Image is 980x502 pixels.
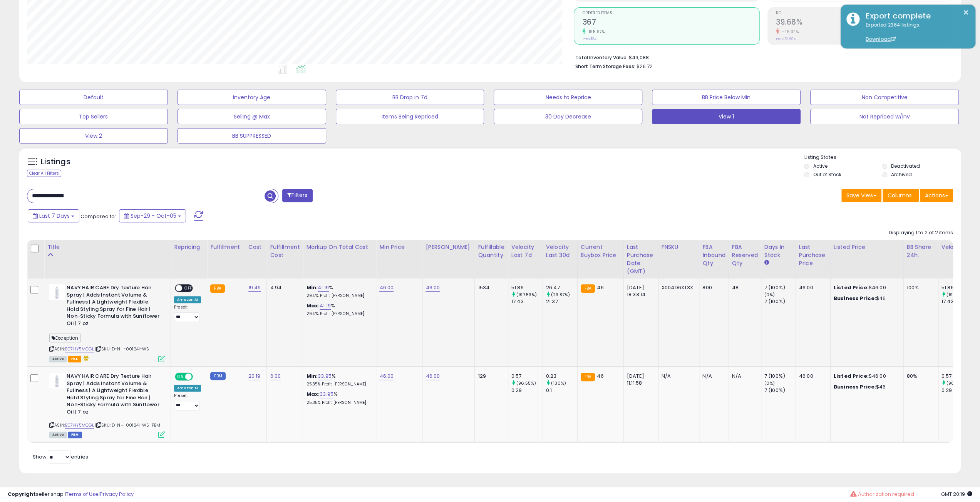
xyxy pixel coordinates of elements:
[597,372,603,380] span: 46
[306,284,370,299] div: %
[8,490,36,498] strong: Copyright
[511,243,539,259] div: Velocity Last 7d
[426,243,471,251] div: [PERSON_NAME]
[511,387,543,394] div: 0.29
[941,387,973,394] div: 0.29
[941,490,972,498] span: 2025-10-13 20:19 GMT
[702,284,723,291] div: 800
[306,311,370,317] p: 29.17% Profit [PERSON_NAME]
[581,284,595,293] small: FBA
[511,373,543,380] div: 0.57
[49,284,65,300] img: 317t6gji6qL._SL40_.jpg
[652,109,801,124] button: View 1
[174,305,201,322] div: Preset:
[100,490,134,498] a: Privacy Policy
[581,243,620,259] div: Current Buybox Price
[702,373,723,380] div: N/A
[779,29,799,35] small: -45.34%
[941,284,973,291] div: 51.86
[516,380,536,386] small: (96.55%)
[306,284,318,291] b: Min:
[834,295,876,302] b: Business Price:
[941,243,970,251] div: Velocity
[33,453,88,460] span: Show: entries
[19,128,168,143] button: View 2
[551,380,566,386] small: (130%)
[776,37,796,41] small: Prev: 72.60%
[581,373,595,381] small: FBA
[131,212,176,220] span: Sep-29 - Oct-05
[49,356,67,362] span: All listings currently available for purchase on Amazon
[764,243,792,259] div: Days In Stock
[834,295,898,302] div: $46
[306,302,370,317] div: %
[891,171,912,178] label: Archived
[764,380,775,386] small: (0%)
[582,11,759,15] span: Ordered Items
[494,109,642,124] button: 30 Day Decrease
[546,387,577,394] div: 0.1
[834,243,900,251] div: Listed Price
[834,284,869,291] b: Listed Price:
[941,373,973,380] div: 0.57
[19,90,168,105] button: Default
[81,355,89,361] i: hazardous material
[841,189,881,202] button: Save View
[834,284,898,291] div: $46.00
[582,18,759,28] h2: 367
[813,171,841,178] label: Out of Stock
[320,302,331,310] a: 41.19
[67,284,160,329] b: NAVY HAIR CARE Dry Texture Hair Spray | Adds Instant Volume & Fullness | A Lightweight Flexible H...
[941,298,973,305] div: 17.43
[546,373,577,380] div: 0.23
[776,11,953,15] span: ROI
[178,90,326,105] button: Inventory Age
[810,90,959,105] button: Non Competitive
[732,284,755,291] div: 48
[732,373,755,380] div: N/A
[889,229,953,237] div: Displaying 1 to 2 of 2 items
[192,374,204,380] span: OFF
[963,8,969,17] button: ×
[662,243,696,251] div: FNSKU
[516,292,537,298] small: (197.53%)
[39,212,70,220] span: Last 7 Days
[119,209,186,222] button: Sep-29 - Oct-05
[336,109,484,124] button: Items Being Repriced
[303,240,376,279] th: The percentage added to the cost of goods (COGS) that forms the calculator for Min & Max prices.
[379,372,394,380] a: 46.00
[8,491,134,498] div: seller snap | |
[318,372,332,380] a: 33.95
[799,284,824,291] div: 46.00
[47,243,168,251] div: Title
[176,374,185,380] span: ON
[907,284,932,291] div: 100%
[174,385,201,392] div: Amazon AI
[306,373,370,387] div: %
[210,243,241,251] div: Fulfillment
[511,298,543,305] div: 17.43
[586,29,605,35] small: 195.97%
[575,63,635,70] b: Short Term Storage Fees:
[813,163,827,169] label: Active
[65,422,94,429] a: B07HY5MCGL
[478,243,504,259] div: Fulfillable Quantity
[799,373,824,380] div: 46.00
[866,36,896,42] a: Download
[19,109,168,124] button: Top Sellers
[907,373,932,380] div: 80%
[652,90,801,105] button: BB Price Below Min
[210,284,224,293] small: FBA
[174,393,201,410] div: Preset:
[732,243,758,267] div: FBA Reserved Qty
[891,163,920,169] label: Deactivated
[270,372,281,380] a: 6.00
[597,284,603,291] span: 46
[883,189,919,202] button: Columns
[182,285,194,292] span: OFF
[582,37,596,41] small: Prev: 124
[318,284,329,292] a: 41.19
[888,192,912,199] span: Columns
[764,387,796,394] div: 7 (100%)
[860,22,970,43] div: Exported 2364 listings.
